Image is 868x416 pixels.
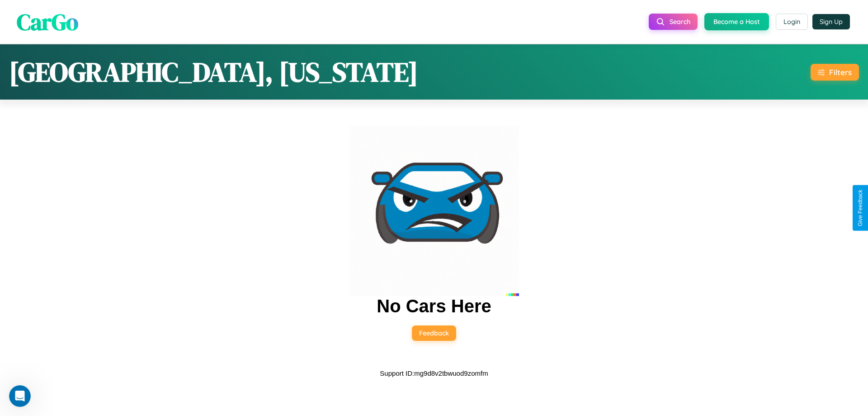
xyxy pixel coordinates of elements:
div: Give Feedback [857,190,863,226]
span: Search [670,18,690,26]
button: Filters [811,64,859,81]
button: Become a Host [704,13,769,30]
iframe: Intercom live chat [9,385,31,407]
h2: No Cars Here [377,296,491,316]
button: Search [649,14,698,30]
button: Sign Up [812,14,850,29]
h1: [GEOGRAPHIC_DATA], [US_STATE] [9,53,418,91]
button: Feedback [412,325,456,341]
p: Support ID: mg9d8v2tbwuod9zomfm [380,367,488,379]
div: Filters [829,67,852,77]
span: CarGo [17,6,78,37]
img: car [349,126,519,296]
button: Login [776,14,808,30]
